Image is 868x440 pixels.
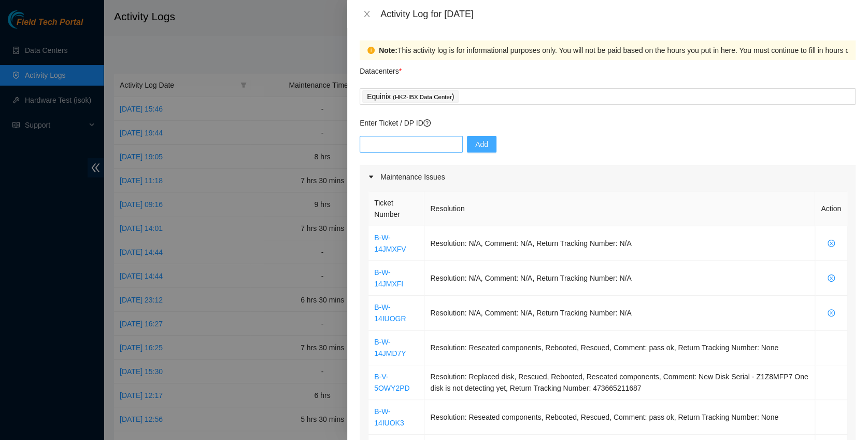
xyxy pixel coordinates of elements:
[368,174,374,180] span: caret-right
[424,261,815,296] td: Resolution: N/A, Comment: N/A, Return Tracking Number: N/A
[821,240,841,247] span: close-circle
[379,45,397,56] strong: Note:
[374,373,409,392] a: B-V-5OWY2PD
[423,119,431,127] span: question-circle
[360,117,856,129] p: Enter Ticket / DP ID
[467,136,496,153] button: Add
[424,400,815,435] td: Resolution: Reseated components, Rebooted, Rescued, Comment: pass ok, Return Tracking Number: None
[393,94,452,100] span: ( HK2-IBX Data Center
[374,338,406,357] a: B-W-14JMD7Y
[374,407,404,427] a: B-W-14IUOK3
[380,8,856,20] div: Activity Log for [DATE]
[363,10,371,18] span: close
[374,303,406,323] a: B-W-14IUOGR
[367,91,454,103] p: Equinix )
[815,191,847,226] th: Action
[360,60,402,77] p: Datacenters
[424,365,815,400] td: Resolution: Replaced disk, Rescued, Rebooted, Reseated components, Comment: New Disk Serial - Z1Z...
[821,274,841,282] span: close-circle
[821,309,841,317] span: close-circle
[374,233,406,253] a: B-W-14JMXFV
[360,165,856,189] div: Maintenance Issues
[424,296,815,331] td: Resolution: N/A, Comment: N/A, Return Tracking Number: N/A
[424,191,815,226] th: Resolution
[424,331,815,365] td: Resolution: Reseated components, Rebooted, Rescued, Comment: pass ok, Return Tracking Number: None
[374,268,403,288] a: B-W-14JMXFI
[368,191,424,226] th: Ticket Number
[360,9,374,19] button: Close
[475,139,488,150] span: Add
[367,47,375,54] span: exclamation-circle
[424,226,815,261] td: Resolution: N/A, Comment: N/A, Return Tracking Number: N/A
